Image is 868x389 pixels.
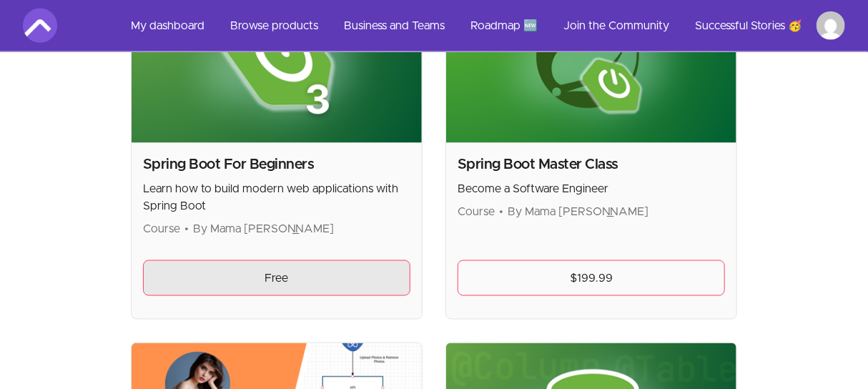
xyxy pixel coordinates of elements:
span: By Mama [PERSON_NAME] [193,223,334,235]
a: Business and Teams [332,9,456,43]
h2: Spring Boot Master Class [458,154,725,174]
img: Profile image for nara [817,11,845,40]
a: Free [143,260,410,296]
a: Successful Stories 🥳 [684,9,814,43]
span: • [499,206,503,217]
a: Join the Community [552,9,681,43]
a: Browse products [219,9,330,43]
p: Learn how to build modern web applications with Spring Boot [143,180,410,215]
h2: Spring Boot For Beginners [143,154,410,174]
nav: Main [119,9,845,43]
span: Course [458,206,495,217]
img: Amigoscode logo [23,9,57,43]
a: Roadmap 🆕 [459,9,549,43]
a: My dashboard [119,9,216,43]
span: Course [143,223,180,235]
a: $199.99 [458,260,725,296]
span: By Mama [PERSON_NAME] [508,206,648,217]
span: • [184,223,189,235]
p: Become a Software Engineer [458,180,725,197]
